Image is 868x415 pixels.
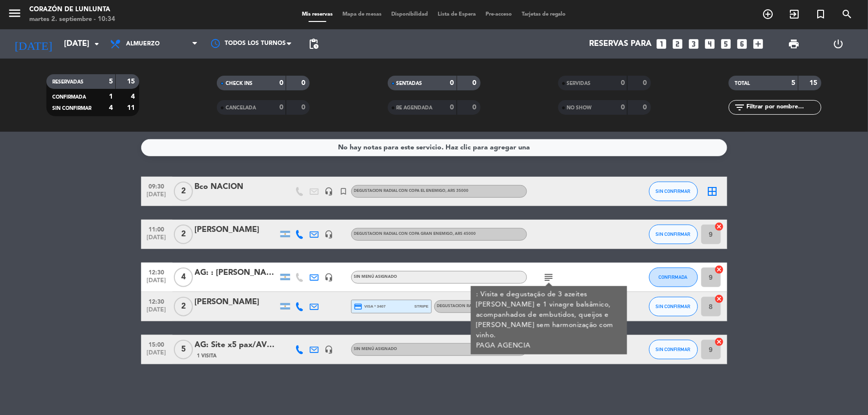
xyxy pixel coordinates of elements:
span: stripe [415,303,429,310]
span: Pre-acceso [481,12,517,17]
span: CHECK INS [226,81,253,86]
button: CONFIRMADA [649,268,698,287]
strong: 0 [450,80,454,86]
i: headset_mic [325,345,334,354]
i: power_settings_new [832,38,844,50]
i: cancel [715,222,724,231]
span: Mapa de mesas [338,12,386,17]
div: LOG OUT [816,29,861,59]
span: Reservas para [590,40,652,49]
span: Mis reservas [297,12,338,17]
span: [DATE] [145,191,169,203]
span: [DATE] [145,234,169,246]
span: DEGUSTACION RADIAL CON COPA EL ENEMIGO [437,304,529,308]
span: CONFIRMADA [52,95,86,100]
div: : Visita e degustação de 3 azeites [PERSON_NAME] e 1 vinagre balsâmico, acompanhados de embutidos... [476,290,622,351]
button: SIN CONFIRMAR [649,297,698,316]
span: Tarjetas de regalo [517,12,571,17]
i: looks_6 [736,38,749,50]
span: pending_actions [308,38,319,50]
strong: 4 [109,104,113,111]
span: [DATE] [145,307,169,318]
button: SIN CONFIRMAR [649,225,698,244]
span: RE AGENDADA [397,105,433,110]
i: turned_in_not [815,8,827,20]
div: Bco NACION [195,181,278,193]
span: Lista de Espera [433,12,481,17]
i: cancel [715,265,724,274]
strong: 0 [643,104,649,111]
i: looks_two [672,38,684,50]
strong: 0 [302,80,308,86]
span: 15:00 [145,338,169,350]
strong: 0 [472,104,478,111]
i: arrow_drop_down [91,38,103,50]
strong: 0 [279,80,283,86]
i: add_box [752,38,765,50]
strong: 0 [621,80,625,86]
span: NO SHOW [567,105,592,110]
strong: 0 [279,104,283,111]
span: SIN CONFIRMAR [52,106,91,111]
div: AG: : [PERSON_NAME] x4/SUNTRIP [195,267,278,279]
span: visa * 3407 [354,302,386,311]
span: Almuerzo [126,41,160,47]
span: TOTAL [735,81,750,86]
div: martes 2. septiembre - 10:34 [29,15,115,24]
i: headset_mic [325,187,334,196]
strong: 5 [792,80,796,86]
span: 4 [174,268,193,287]
div: No hay notas para este servicio. Haz clic para agregar una [338,142,530,153]
strong: 5 [109,78,113,85]
i: search [842,8,853,20]
i: exit_to_app [789,8,801,20]
span: DEGUSTACION RADIAL CON COPA EL ENEMIGO [354,189,469,193]
i: turned_in_not [339,187,348,196]
span: , ARS 35000 [446,189,469,193]
span: 12:30 [145,266,169,277]
i: credit_card [354,302,363,311]
span: 2 [174,225,193,244]
div: AG: Site x5 pax/AVENTURE & WINE [195,339,278,352]
span: CONFIRMADA [659,274,688,280]
span: 09:30 [145,180,169,191]
span: CANCELADA [226,105,256,110]
span: Sin menú asignado [354,347,398,351]
span: [DATE] [145,350,169,361]
i: border_all [707,186,719,197]
strong: 15 [810,80,820,86]
span: SIN CONFIRMAR [656,347,691,352]
input: Filtrar por nombre... [745,102,821,113]
span: print [788,38,800,50]
i: subject [543,271,555,283]
i: looks_one [656,38,668,50]
span: 5 [174,340,193,359]
span: [DATE] [145,277,169,289]
i: headset_mic [325,273,334,282]
strong: 0 [302,104,308,111]
span: 11:00 [145,223,169,234]
strong: 11 [127,104,137,111]
span: RESERVADAS [52,80,84,84]
strong: 0 [450,104,454,111]
i: [DATE] [7,33,59,55]
strong: 15 [127,78,137,85]
strong: 0 [643,80,649,86]
span: Sin menú asignado [354,275,398,279]
span: SENTADAS [397,81,423,86]
span: 12:30 [145,295,169,307]
span: 1 Visita [197,352,217,360]
button: SIN CONFIRMAR [649,182,698,201]
i: cancel [715,337,724,347]
i: cancel [715,294,724,304]
span: Disponibilidad [386,12,433,17]
span: DEGUSTACION RADIAL CON COPA GRAN ENEMIGO [354,232,476,236]
strong: 0 [472,80,478,86]
strong: 1 [109,93,113,100]
span: SERVIDAS [567,81,591,86]
span: SIN CONFIRMAR [656,188,691,194]
strong: 4 [131,93,137,100]
button: menu [7,6,22,24]
i: looks_4 [704,38,717,50]
div: Corazón de Lunlunta [29,5,115,15]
